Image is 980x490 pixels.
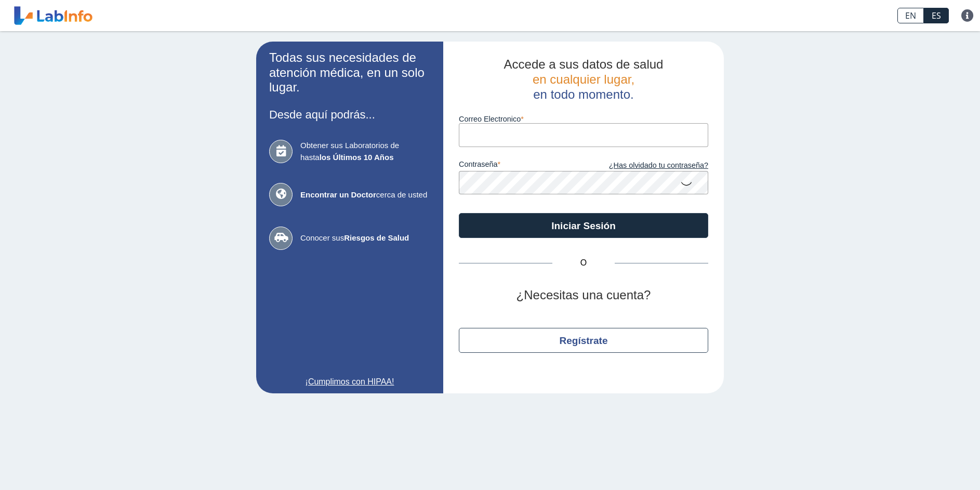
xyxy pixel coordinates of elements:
button: Regístrate [459,328,708,353]
span: Accede a sus datos de salud [504,57,664,71]
h3: Desde aquí podrás... [269,108,430,121]
span: Conocer sus [300,232,430,244]
h2: ¿Necesitas una cuenta? [459,288,708,303]
b: Riesgos de Salud [344,233,409,242]
span: en cualquier lugar, [533,72,634,86]
a: ¿Has olvidado tu contraseña? [584,160,708,171]
span: Obtener sus Laboratorios de hasta [300,140,430,163]
span: cerca de usted [300,189,430,201]
b: Encontrar un Doctor [300,190,376,199]
button: Iniciar Sesión [459,213,708,238]
a: EN [897,8,924,23]
label: contraseña [459,160,584,171]
b: los Últimos 10 Años [320,153,394,162]
span: en todo momento. [533,87,633,101]
a: ¡Cumplimos con HIPAA! [269,376,430,388]
span: O [552,257,615,269]
a: ES [924,8,949,23]
label: Correo Electronico [459,115,708,123]
h2: Todas sus necesidades de atención médica, en un solo lugar. [269,50,430,95]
